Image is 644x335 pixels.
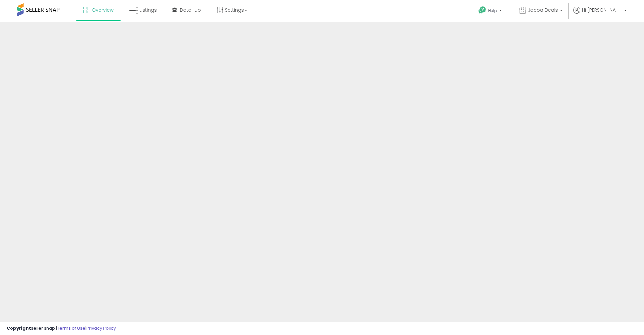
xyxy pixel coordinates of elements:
a: Help [473,1,509,22]
span: DataHub [180,7,201,13]
span: Listings [139,7,157,13]
span: Overview [92,7,113,13]
span: Hi [PERSON_NAME] [582,7,622,13]
span: Jacoa Deals [528,7,558,13]
a: Hi [PERSON_NAME] [573,7,627,22]
span: Help [488,8,497,13]
i: Get Help [478,6,487,14]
